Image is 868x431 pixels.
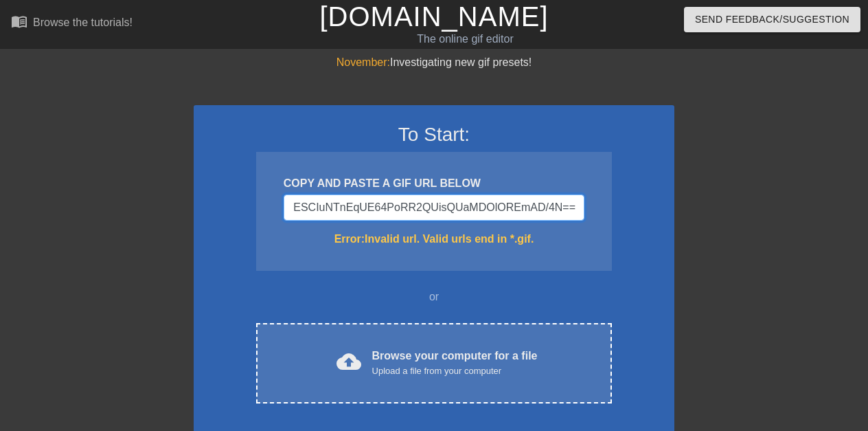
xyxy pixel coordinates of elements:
[11,13,27,30] span: menu_book
[372,348,538,378] div: Browse your computer for a file
[372,364,538,378] div: Upload a file from your computer
[284,195,584,221] input: Username
[695,11,849,28] span: Send Feedback/Suggestion
[284,175,584,192] div: COPY AND PASTE A GIF URL BELOW
[319,1,548,32] a: [DOMAIN_NAME]
[684,7,860,32] button: Send Feedback/Suggestion
[194,54,674,71] div: Investigating new gif presets!
[229,289,639,305] div: or
[33,16,133,28] div: Browse the tutorials!
[212,123,656,146] h3: To Start:
[296,31,634,47] div: The online gif editor
[284,231,584,247] div: Error: Invalid url. Valid urls end in *.gif.
[336,349,361,374] span: cloud_upload
[336,56,390,68] span: November:
[11,13,133,34] a: Browse the tutorials!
